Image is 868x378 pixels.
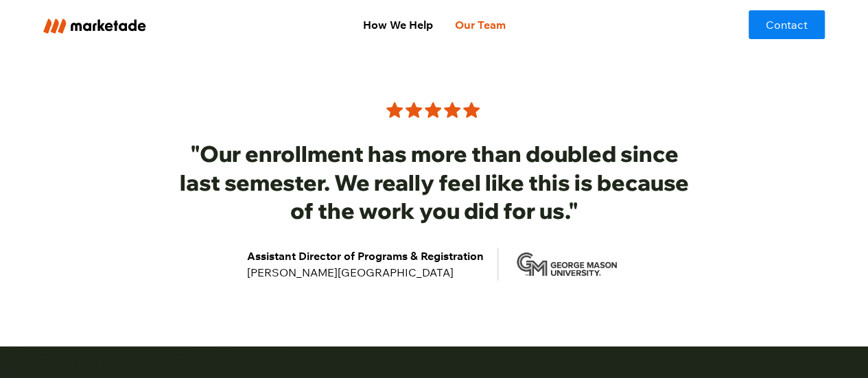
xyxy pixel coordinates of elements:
a: How We Help [351,11,443,38]
a: home [43,16,206,33]
h3: "Our enrollment has more than doubled since last semester. We really feel like this is because of... [171,140,698,226]
a: Our Team [443,11,516,38]
div: [PERSON_NAME][GEOGRAPHIC_DATA] [247,264,484,281]
a: Contact [749,10,825,39]
div: Assistant Director of Programs & Registration [247,248,484,264]
img: Marketade Client George Mason University [512,249,622,279]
